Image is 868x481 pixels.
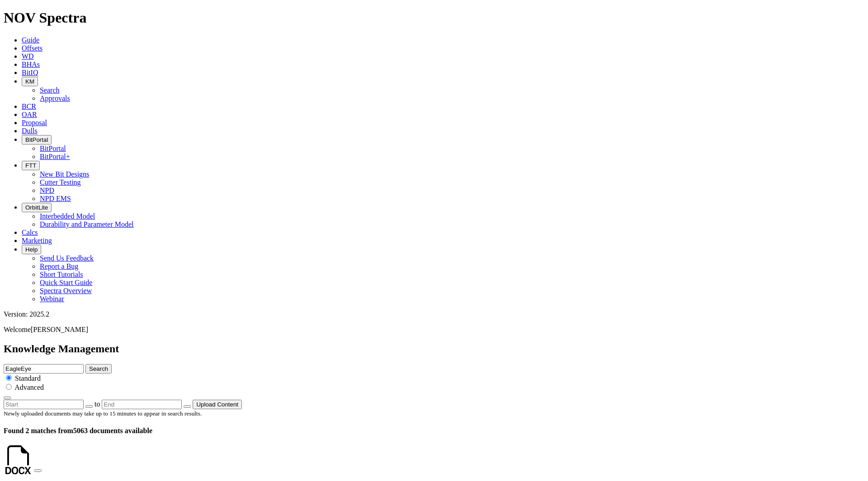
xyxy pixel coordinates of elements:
span: KM [25,78,34,85]
span: Found 2 matches from [4,427,73,434]
button: Search [85,364,112,374]
a: Interbedded Model [40,212,95,220]
a: BitPortal [40,145,66,152]
a: Durability and Parameter Model [40,220,134,228]
a: Approvals [40,94,70,102]
a: BitIQ [22,69,38,76]
a: New Bit Designs [40,170,89,178]
span: Standard [15,374,41,382]
button: Help [22,245,41,254]
a: Offsets [22,44,42,52]
a: Marketing [22,237,52,244]
a: Dulls [22,127,38,135]
span: FTT [25,162,36,169]
a: Short Tutorials [40,271,83,278]
button: Upload Content [193,400,242,409]
a: Report a Bug [40,262,78,270]
a: Quick Start Guide [40,279,92,286]
a: NPD [40,187,54,194]
a: NPD EMS [40,195,71,202]
a: Webinar [40,295,64,303]
div: Version: 2025.2 [4,310,864,318]
span: to [94,400,100,408]
a: Search [40,86,60,94]
h2: Knowledge Management [4,343,864,355]
a: Send Us Feedback [40,254,94,262]
h1: NOV Spectra [4,9,864,26]
span: [PERSON_NAME] [31,326,88,333]
span: Help [25,246,38,253]
p: Welcome [4,326,864,334]
input: End [102,400,182,409]
span: OrbitLite [25,204,48,211]
span: Advanced [14,383,44,391]
h4: 5063 documents available [4,427,864,435]
a: Cutter Testing [40,178,81,186]
button: BitPortal [22,135,52,145]
span: BitPortal [25,136,48,143]
a: OAR [22,111,37,118]
a: BHAs [22,61,40,68]
button: KM [22,77,38,86]
input: Start [4,400,84,409]
a: BCR [22,103,36,110]
a: Spectra Overview [40,287,92,294]
a: Calcs [22,229,38,236]
button: FTT [22,161,40,170]
a: Guide [22,36,39,44]
small: Newly uploaded documents may take up to 15 minutes to appear in search results. [4,410,202,417]
a: BitPortal+ [40,153,70,160]
a: WD [22,52,34,60]
a: Proposal [22,119,47,126]
button: OrbitLite [22,203,52,212]
input: e.g. Smoothsteer Record [4,364,84,374]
